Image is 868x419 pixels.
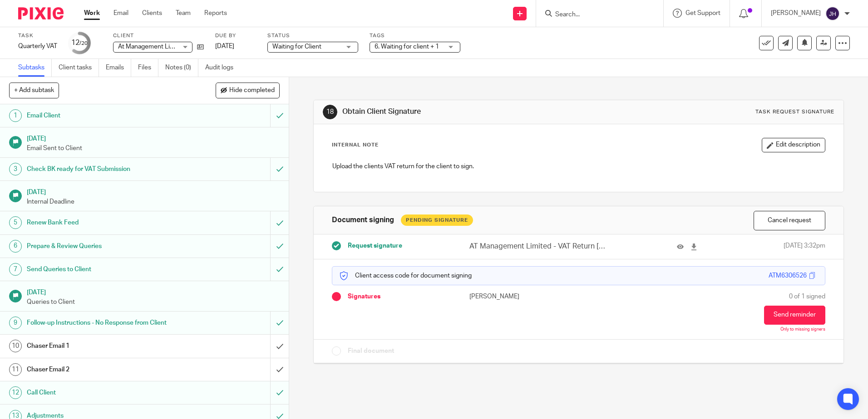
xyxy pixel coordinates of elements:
[762,138,825,152] button: Edit description
[375,44,439,50] span: 6. Waiting for client + 1
[18,32,57,39] label: Task
[332,162,824,171] p: Upload the clients VAT return for the client to sign.
[370,32,460,39] label: Tags
[27,363,183,376] h1: Chaser Email 2
[27,263,183,276] h1: Send Queries to Client
[118,44,186,50] span: At Management Limited
[138,59,158,77] a: Files
[267,32,358,39] label: Status
[825,6,840,21] img: svg%3E
[780,327,825,332] p: Only to missing signers
[401,214,473,226] div: Pending Signature
[272,44,321,50] span: Waiting for Client
[106,59,131,77] a: Emails
[215,43,234,49] span: [DATE]
[176,9,191,18] a: Team
[686,10,720,16] span: Get Support
[9,317,22,329] div: 9
[18,42,57,51] div: Quarterly VAT
[18,7,64,19] img: Pixie
[27,297,280,307] p: Queries to Client
[755,108,834,116] div: Task request signature
[754,211,825,230] button: Cancel request
[27,109,183,122] h1: Email Client
[554,11,636,19] input: Search
[323,105,337,119] div: 18
[789,292,825,301] span: 0 of 1 signed
[229,87,275,94] span: Hide completed
[9,163,22,175] div: 3
[18,59,52,77] a: Subtasks
[9,263,22,276] div: 7
[27,339,183,353] h1: Chaser Email 1
[27,239,183,253] h1: Prepare & Review Queries
[9,363,22,376] div: 11
[27,162,183,176] h1: Check BK ready for VAT Submission
[332,215,394,225] h1: Document signing
[27,386,183,400] h1: Call Client
[784,241,825,252] span: [DATE] 3:32pm
[9,216,22,229] div: 5
[342,107,598,117] h1: Obtain Client Signature
[216,83,280,98] button: Hide completed
[27,286,280,297] h1: [DATE]
[215,32,256,39] label: Due by
[339,271,472,280] p: Client access code for document signing
[71,38,88,48] div: 12
[204,9,227,18] a: Reports
[79,41,88,46] small: /20
[84,9,100,18] a: Work
[771,9,821,18] p: [PERSON_NAME]
[469,241,606,252] p: AT Management Limited - VAT Return [DATE].pdf
[9,340,22,352] div: 10
[469,292,578,301] p: [PERSON_NAME]
[348,346,394,356] span: Final document
[27,144,280,153] p: Email Sent to Client
[9,109,22,122] div: 1
[348,241,402,250] span: Request signature
[332,141,379,149] p: Internal Note
[27,316,183,330] h1: Follow-up Instructions - No Response from Client
[27,197,280,206] p: Internal Deadline
[205,59,240,77] a: Audit logs
[27,132,280,143] h1: [DATE]
[113,9,128,18] a: Email
[9,83,59,98] button: + Add subtask
[9,386,22,399] div: 12
[9,240,22,253] div: 6
[59,59,99,77] a: Client tasks
[769,271,807,280] div: ATM6306526
[165,59,198,77] a: Notes (0)
[27,185,280,197] h1: [DATE]
[113,32,204,39] label: Client
[764,306,825,325] button: Send reminder
[27,216,183,229] h1: Renew Bank Feed
[348,292,380,301] span: Signatures
[142,9,162,18] a: Clients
